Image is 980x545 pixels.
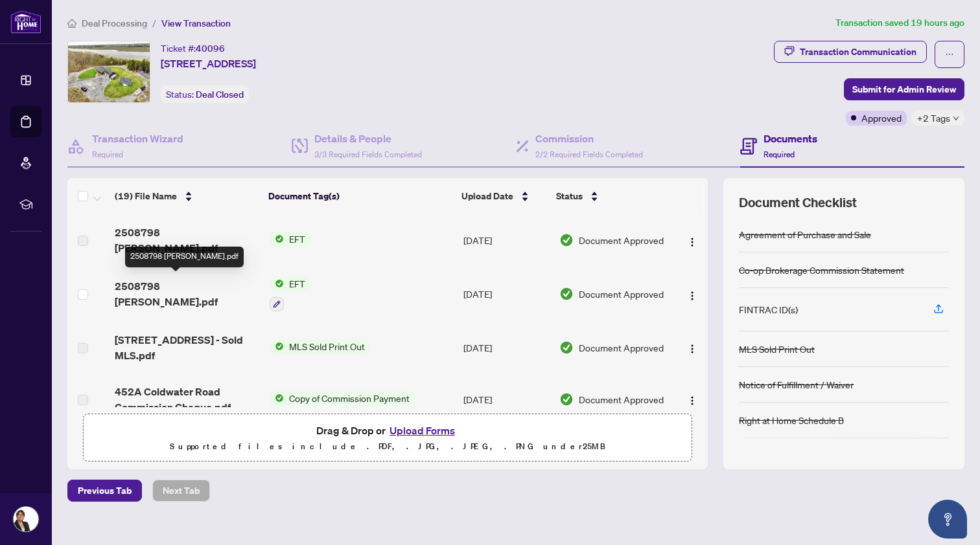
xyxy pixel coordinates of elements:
[739,342,815,356] div: MLS Sold Print Out
[945,50,954,59] span: ellipsis
[314,150,422,159] span: 3/3 Required Fields Completed
[284,276,310,291] span: EFT
[284,391,415,405] span: Copy of Commission Payment
[953,115,959,122] span: down
[739,302,798,317] div: FINTRAC ID(s)
[92,131,183,146] h4: Transaction Wizard
[844,78,964,100] button: Submit for Admin Review
[314,131,422,146] h4: Details & People
[579,233,664,247] span: Document Approved
[556,189,583,203] span: Status
[115,278,259,309] span: 2508798 [PERSON_NAME].pdf
[682,230,703,250] button: Logo
[458,266,554,322] td: [DATE]
[687,237,697,247] img: Logo
[125,247,244,267] div: 2508798 [PERSON_NAME].pdf
[115,189,177,203] span: (19) File Name
[115,225,259,256] span: 2508798 [PERSON_NAME].pdf
[152,16,156,30] li: /
[161,41,225,56] div: Ticket #:
[386,422,459,439] button: Upload Forms
[82,17,147,29] span: Deal Processing
[263,178,456,214] th: Document Tag(s)
[316,422,459,439] span: Drag & Drop or
[161,85,249,103] div: Status:
[579,287,664,301] span: Document Approved
[739,413,844,427] div: Right at Home Schedule B
[161,56,256,71] span: [STREET_ADDRESS]
[917,111,950,126] span: +2 Tags
[579,392,664,406] span: Document Approved
[682,284,703,304] button: Logo
[458,373,554,425] td: [DATE]
[764,150,795,159] span: Required
[461,189,513,203] span: Upload Date
[579,340,664,355] span: Document Approved
[687,291,697,301] img: Logo
[928,500,967,539] button: Open asap
[800,41,916,62] div: Transaction Communication
[682,389,703,410] button: Logo
[535,150,643,159] span: 2/2 Required Fields Completed
[67,480,142,502] button: Previous Tab
[551,178,670,214] th: Status
[687,395,697,406] img: Logo
[764,131,817,146] h4: Documents
[458,214,554,266] td: [DATE]
[10,10,41,34] img: logo
[115,332,259,363] span: [STREET_ADDRESS] - Sold MLS.pdf
[196,89,244,100] span: Deal Closed
[861,111,902,125] span: Approved
[739,227,871,241] div: Agreement of Purchase and Sale
[78,480,132,501] span: Previous Tab
[559,392,574,406] img: Document Status
[270,391,415,405] button: Status IconCopy of Commission Payment
[68,41,150,102] img: IMG-X12211268_1.jpg
[152,480,210,502] button: Next Tab
[739,194,857,212] span: Document Checklist
[91,439,684,454] p: Supported files include .PDF, .JPG, .JPEG, .PNG under 25 MB
[852,79,956,100] span: Submit for Admin Review
[161,17,231,29] span: View Transaction
[739,377,854,392] div: Notice of Fulfillment / Waiver
[559,287,574,301] img: Document Status
[84,414,692,462] span: Drag & Drop orUpload FormsSupported files include .PDF, .JPG, .JPEG, .PNG under25MB
[682,337,703,358] button: Logo
[196,43,225,54] span: 40096
[284,339,370,353] span: MLS Sold Print Out
[774,41,927,63] button: Transaction Communication
[110,178,264,214] th: (19) File Name
[270,339,284,353] img: Status Icon
[284,232,310,246] span: EFT
[92,150,123,159] span: Required
[67,19,76,28] span: home
[559,233,574,247] img: Document Status
[535,131,643,146] h4: Commission
[739,263,904,277] div: Co-op Brokerage Commission Statement
[456,178,552,214] th: Upload Date
[835,16,964,30] article: Transaction saved 19 hours ago
[270,339,370,353] button: Status IconMLS Sold Print Out
[270,391,284,405] img: Status Icon
[270,276,284,291] img: Status Icon
[14,507,38,531] img: Profile Icon
[559,340,574,355] img: Document Status
[270,232,284,246] img: Status Icon
[115,384,259,415] span: 452A Coldwater Road Commission Cheque.pdf
[687,344,697,354] img: Logo
[270,276,310,311] button: Status IconEFT
[270,232,310,246] button: Status IconEFT
[458,322,554,373] td: [DATE]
